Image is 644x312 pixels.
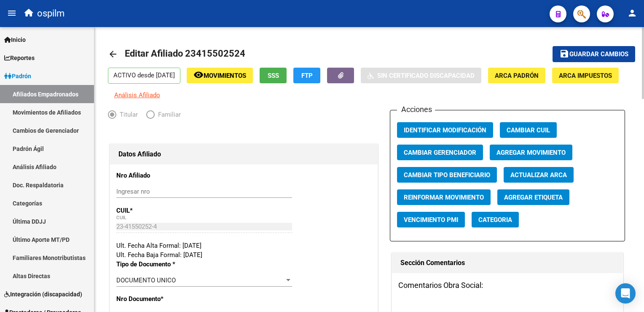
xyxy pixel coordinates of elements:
button: Identificar Modificación [397,122,493,138]
span: Inicio [4,35,26,44]
span: DOCUMENTO UNICO [116,276,176,284]
mat-icon: save [559,49,569,59]
span: Reinformar Movimiento [404,194,484,201]
mat-icon: remove_red_eye [193,70,204,80]
button: Vencimiento PMI [397,212,465,227]
button: Reinformar Movimiento [397,189,491,205]
p: ACTIVO desde [DATE] [108,68,180,84]
span: SSS [268,72,279,79]
span: Agregar Etiqueta [504,194,563,201]
span: Análisis Afiliado [114,91,160,99]
button: Cambiar Gerenciador [397,145,483,160]
span: ARCA Padrón [495,72,539,79]
h3: Acciones [397,104,435,115]
span: Editar Afiliado 23415502524 [125,48,245,59]
h1: Datos Afiliado [118,148,369,161]
span: Guardar cambios [569,51,628,58]
mat-radio-group: Elija una opción [108,112,189,120]
button: Agregar Movimiento [490,145,572,160]
span: ospilm [37,4,64,23]
p: Tipo de Documento * [116,260,193,269]
button: Categoria [472,212,519,227]
button: SSS [260,68,287,83]
span: Agregar Movimiento [496,149,566,156]
h3: Comentarios Obra Social: [398,279,617,291]
div: Ult. Fecha Alta Formal: [DATE] [116,241,371,250]
p: Nro Afiliado [116,171,193,180]
div: Ult. Fecha Baja Formal: [DATE] [116,250,371,260]
span: Identificar Modificación [404,126,486,134]
span: Actualizar ARCA [510,171,567,179]
button: ARCA Impuestos [552,68,619,83]
mat-icon: person [627,8,637,18]
mat-icon: menu [7,8,17,18]
span: Vencimiento PMI [404,216,458,224]
h1: Sección Comentarios [400,256,614,270]
div: Open Intercom Messenger [615,283,636,304]
span: Padrón [4,71,31,81]
button: FTP [293,68,320,83]
span: Titular [116,110,138,119]
button: Agregar Etiqueta [497,189,569,205]
button: Cambiar Tipo Beneficiario [397,167,497,183]
span: ARCA Impuestos [559,72,612,79]
span: Cambiar CUIL [507,126,550,134]
span: Sin Certificado Discapacidad [377,72,475,79]
span: Cambiar Gerenciador [404,149,476,156]
button: Actualizar ARCA [504,167,574,183]
span: FTP [301,72,313,79]
span: Categoria [478,216,512,224]
span: Familiar [155,110,181,119]
span: Reportes [4,53,35,63]
button: Guardar cambios [553,46,635,62]
button: ARCA Padrón [488,68,545,83]
p: CUIL [116,206,193,215]
mat-icon: arrow_back [108,49,118,59]
p: Nro Documento [116,294,193,304]
button: Movimientos [187,68,253,83]
span: Integración (discapacidad) [4,290,82,299]
span: Movimientos [204,72,246,79]
button: Sin Certificado Discapacidad [361,68,481,83]
span: Cambiar Tipo Beneficiario [404,171,490,179]
button: Cambiar CUIL [500,122,557,138]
